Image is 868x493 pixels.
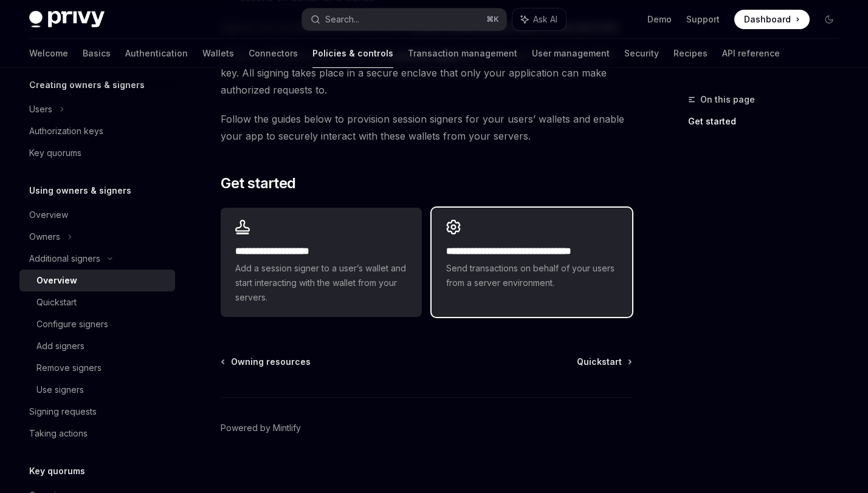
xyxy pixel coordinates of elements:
a: Owning resources [222,356,311,368]
a: **** **** **** *****Add a session signer to a user’s wallet and start interacting with the wallet... [221,208,421,317]
div: Use signers [36,382,84,397]
span: Follow the guides below to provision session signers for your users’ wallets and enable your app ... [221,110,632,144]
div: Add signers [36,339,84,353]
a: Add signers [19,335,175,357]
h5: Using owners & signers [29,183,131,198]
a: Remove signers [19,357,175,379]
div: Configure signers [36,317,108,331]
a: Powered by Mintlify [221,422,301,434]
a: API reference [722,39,780,68]
a: Dashboard [734,10,810,29]
span: Get started [221,174,295,193]
span: Add a session signer to a user’s wallet and start interacting with the wallet from your servers. [235,261,407,305]
div: Owners [29,229,60,244]
a: Authentication [125,39,188,68]
span: Ask AI [533,13,557,25]
a: Authorization keys [19,120,175,142]
img: dark logo [29,11,105,28]
div: Remove signers [36,361,102,375]
a: Taking actions [19,423,175,444]
a: Policies & controls [312,39,393,68]
span: Send transactions on behalf of your users from a server environment. [446,261,618,290]
a: Overview [19,204,175,226]
a: Basics [83,39,111,68]
div: Overview [29,208,68,222]
div: Authorization keys [29,124,103,138]
a: User management [532,39,610,68]
span: Quickstart [577,356,622,368]
a: Transaction management [408,39,517,68]
div: Overview [36,273,77,288]
div: Quickstart [36,295,77,310]
div: Additional signers [29,251,100,266]
a: Support [686,13,720,25]
a: Quickstart [19,291,175,313]
a: Wallets [202,39,234,68]
a: Configure signers [19,313,175,335]
a: Quickstart [577,356,631,368]
div: Users [29,102,52,117]
a: Connectors [249,39,298,68]
a: Overview [19,270,175,291]
div: Key quorums [29,146,81,160]
a: Recipes [673,39,708,68]
span: Dashboard [744,13,791,25]
a: Use signers [19,379,175,401]
a: Signing requests [19,401,175,423]
button: Search...⌘K [302,8,506,30]
div: Taking actions [29,426,88,441]
button: Ask AI [512,8,566,30]
a: Demo [647,13,672,25]
div: Search... [325,12,359,27]
div: Signing requests [29,404,97,419]
span: ⌘ K [486,15,499,24]
h5: Key quorums [29,464,85,478]
a: Get started [688,112,849,131]
a: Welcome [29,39,68,68]
span: On this page [700,92,755,107]
span: Owning resources [231,356,311,368]
a: Security [624,39,659,68]
button: Toggle dark mode [819,10,839,29]
a: Key quorums [19,142,175,164]
span: Privy’s architecture guarantees that a will never see the wallet’s private key. All signing takes... [221,47,632,98]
